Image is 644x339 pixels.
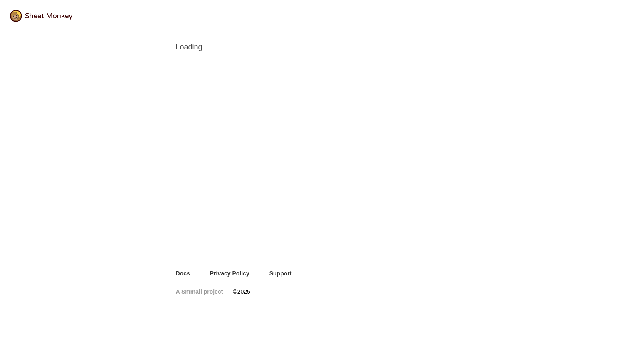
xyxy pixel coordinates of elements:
[269,269,292,278] a: Support
[176,42,469,52] span: Loading...
[210,269,249,278] a: Privacy Policy
[176,269,190,278] a: Docs
[176,287,223,296] a: A Smmall project
[233,287,250,296] span: © 2025
[10,10,72,22] img: logo@2x.png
